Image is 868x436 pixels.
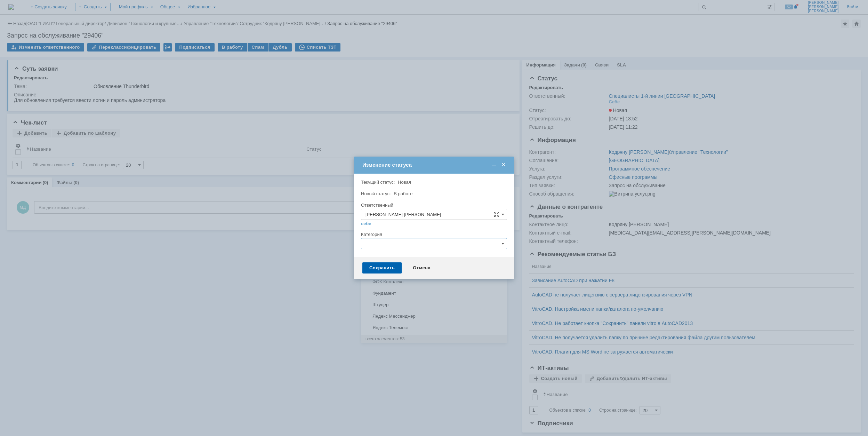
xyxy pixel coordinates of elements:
label: Новый статус: [361,191,391,196]
span: Сложная форма [494,212,499,217]
div: Ответственный [361,203,506,207]
div: Категория [361,232,506,237]
span: Закрыть [500,162,507,168]
div: Изменение статуса [362,162,507,168]
span: В работе [394,191,412,196]
a: себе [361,221,371,227]
label: Текущий статус: [361,180,395,185]
span: Свернуть (Ctrl + M) [490,162,497,168]
span: Новая [398,180,411,185]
